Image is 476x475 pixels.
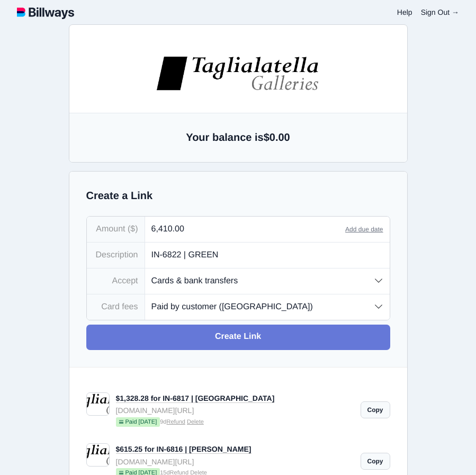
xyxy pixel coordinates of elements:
[266,219,339,244] a: Google Pay
[187,419,204,425] a: Delete
[345,226,383,233] a: Add due date
[87,243,145,268] div: Description
[116,417,354,428] small: 9d
[116,417,160,427] span: Paid [DATE]
[397,8,412,16] a: Help
[361,453,390,470] a: Copy
[87,294,145,320] div: Card fees
[421,8,459,16] a: Sign Out
[264,132,290,144] span: $0.00
[200,316,406,326] iframe: Secure card payment input frame
[87,268,145,294] div: Accept
[145,217,346,242] input: 0.00
[86,130,390,145] h2: Your balance is
[116,456,354,468] div: [DOMAIN_NAME][URL]
[87,217,145,242] div: Amount ($)
[273,410,334,419] img: powered-by-stripe.svg
[194,257,412,282] input: Your name or business name
[194,117,412,142] small: [STREET_ADDRESS][US_STATE]
[17,5,74,19] img: logotype.svg
[194,346,412,357] small: Card fee ($45.13) will be applied.
[155,55,321,92] img: images%2Flogos%2FNHEjR4F79tOipA5cvDi8LzgAg5H3-logo.jpg
[86,189,390,203] h2: Create a Link
[361,401,390,418] a: Copy
[166,419,185,425] a: Refund
[116,405,354,416] div: [DOMAIN_NAME][URL]
[116,394,275,403] a: $1,328.28 for IN-6817 | [GEOGRAPHIC_DATA]
[339,219,412,244] a: Bank transfer
[194,182,412,195] p: $1,328.28
[194,370,412,396] button: Submit Payment
[194,166,412,180] p: IN-6817 | RABACH
[116,445,252,454] a: $615.25 for IN-6816 | [PERSON_NAME]
[145,243,390,268] input: What is this payment for?
[220,64,386,100] img: images%2Flogos%2FNHEjR4F79tOipA5cvDi8LzgAg5H3-logo.jpg
[86,325,390,350] a: Create Link
[194,283,412,308] input: Email (for receipt)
